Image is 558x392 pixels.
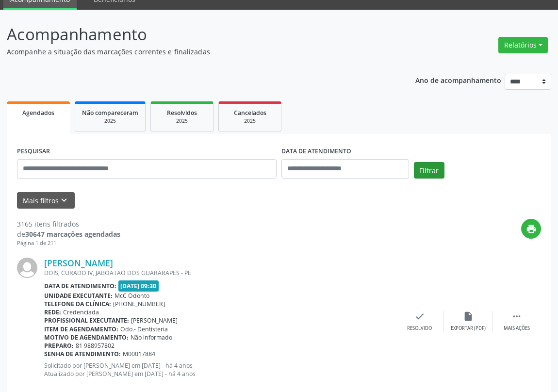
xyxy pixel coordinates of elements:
[44,361,395,378] p: Solicitado por [PERSON_NAME] em [DATE] - há 4 anos Atualizado por [PERSON_NAME] em [DATE] - há 4 ...
[226,117,274,125] div: 2025
[17,229,120,239] div: de
[17,258,37,278] img: img
[44,342,74,350] b: Preparo:
[44,300,111,308] b: Telefone da clínica:
[113,300,165,308] span: [PHONE_NUMBER]
[415,74,501,86] p: Ano de acompanhamento
[44,258,113,268] a: [PERSON_NAME]
[59,195,69,206] i: keyboard_arrow_down
[118,280,159,292] span: [DATE] 09:30
[82,109,138,117] span: Não compareceram
[120,325,168,333] span: Odo.- Dentisteria
[25,229,120,239] strong: 30647 marcações agendadas
[414,311,425,322] i: check
[44,292,113,300] b: Unidade executante:
[463,311,474,322] i: insert_drive_file
[281,144,351,159] label: DATA DE ATENDIMENTO
[504,325,530,332] div: Mais ações
[17,192,75,209] button: Mais filtroskeyboard_arrow_down
[234,109,266,117] span: Cancelados
[44,325,118,333] b: Item de agendamento:
[7,22,388,47] p: Acompanhamento
[451,325,486,332] div: Exportar (PDF)
[44,316,129,325] b: Profissional executante:
[158,117,206,125] div: 2025
[63,308,99,316] span: Credenciada
[82,117,138,125] div: 2025
[22,109,54,117] span: Agendados
[44,350,121,358] b: Senha de atendimento:
[131,316,178,325] span: [PERSON_NAME]
[115,292,149,300] span: McC Odonto
[167,109,197,117] span: Resolvidos
[44,333,129,342] b: Motivo de agendamento:
[526,224,537,234] i: print
[498,37,548,53] button: Relatórios
[123,350,155,358] span: M00017884
[414,162,444,179] button: Filtrar
[76,342,115,350] span: 81 988957802
[131,333,172,342] span: Não informado
[44,308,61,316] b: Rede:
[511,311,522,322] i: 
[17,219,120,229] div: 3165 itens filtrados
[17,144,50,159] label: PESQUISAR
[17,239,120,247] div: Página 1 de 211
[521,219,541,239] button: print
[407,325,432,332] div: Resolvido
[44,282,116,290] b: Data de atendimento:
[44,269,395,277] div: DOIS, CURADO IV, JABOATAO DOS GUARARAPES - PE
[7,47,388,57] p: Acompanhe a situação das marcações correntes e finalizadas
